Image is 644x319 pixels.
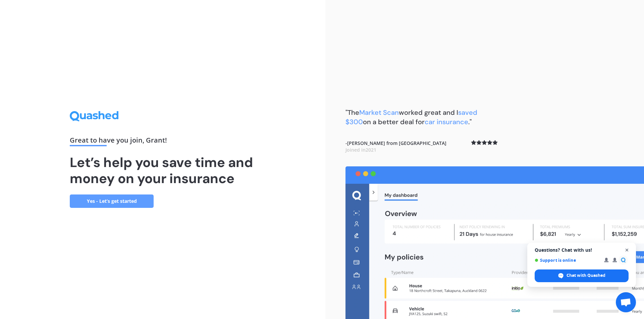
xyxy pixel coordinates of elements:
span: Joined in 2021 [345,147,376,153]
span: Chat with Quashed [567,272,605,278]
div: Great to have you join , Grant ! [70,137,256,146]
span: car insurance [425,117,468,126]
h1: Let’s help you save time and money on your insurance [70,154,256,186]
span: Market Scan [359,108,399,117]
a: Yes - Let’s get started [70,194,154,208]
b: "The worked great and I on a better deal for ." [345,108,477,126]
b: - [PERSON_NAME] from [GEOGRAPHIC_DATA] [345,140,446,153]
span: Questions? Chat with us! [535,247,629,253]
span: Support is online [535,258,599,263]
a: Open chat [616,292,636,312]
span: Chat with Quashed [535,269,629,282]
img: dashboard.webp [345,166,644,319]
span: saved $300 [345,108,477,126]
